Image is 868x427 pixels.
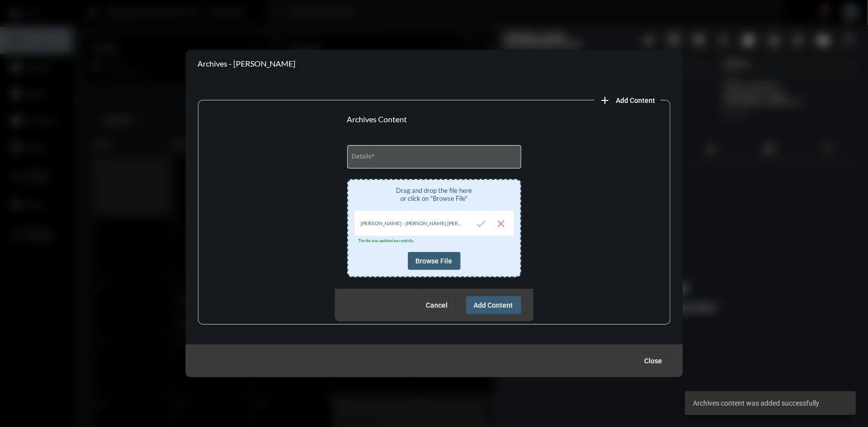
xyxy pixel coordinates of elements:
[198,59,296,68] h2: Archives - [PERSON_NAME]
[426,301,448,309] span: Cancel
[476,218,487,230] mat-icon: check
[693,398,819,408] span: Archives content was added successfully
[645,357,663,365] span: Close
[466,296,521,314] button: Add Content
[491,213,511,233] button: Cancel File
[355,238,418,243] mat-hint: The file was updated successfully.
[408,252,461,270] button: Browse File
[495,218,507,230] span: clear
[637,352,671,370] button: Close
[416,257,453,265] span: Browse File
[418,296,456,314] button: Cancel
[347,114,407,124] h2: Archives Content
[472,213,491,233] button: Upload File
[355,186,514,202] div: Drag and drop the file here or click on "Browse File"
[355,220,472,226] div: [PERSON_NAME] - [PERSON_NAME] [PERSON_NAME] Annual Statement.pdf
[474,301,513,309] span: Add Content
